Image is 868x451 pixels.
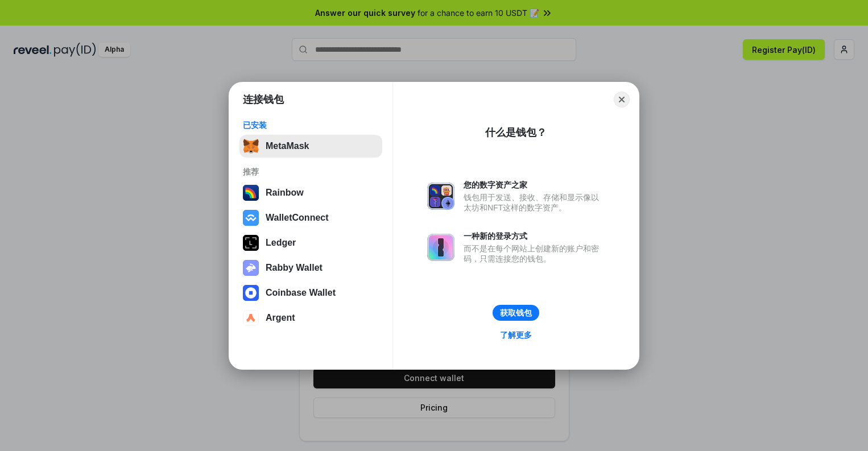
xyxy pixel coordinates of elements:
img: svg+xml,%3Csvg%20width%3D%2228%22%20height%3D%2228%22%20viewBox%3D%220%200%2028%2028%22%20fill%3D... [243,210,259,226]
div: Ledger [266,238,296,248]
div: Rabby Wallet [266,263,323,273]
img: svg+xml,%3Csvg%20xmlns%3D%22http%3A%2F%2Fwww.w3.org%2F2000%2Fsvg%22%20fill%3D%22none%22%20viewBox... [243,260,259,276]
img: svg+xml,%3Csvg%20width%3D%2228%22%20height%3D%2228%22%20viewBox%3D%220%200%2028%2028%22%20fill%3D... [243,285,259,301]
div: 什么是钱包？ [485,126,547,139]
a: 了解更多 [493,328,539,342]
button: Rainbow [239,181,382,204]
img: svg+xml,%3Csvg%20fill%3D%22none%22%20height%3D%2233%22%20viewBox%3D%220%200%2035%2033%22%20width%... [243,138,259,154]
button: 获取钱包 [493,305,539,321]
div: 钱包用于发送、接收、存储和显示像以太坊和NFT这样的数字资产。 [464,192,605,213]
img: svg+xml,%3Csvg%20xmlns%3D%22http%3A%2F%2Fwww.w3.org%2F2000%2Fsvg%22%20fill%3D%22none%22%20viewBox... [427,183,454,210]
button: Coinbase Wallet [239,282,382,304]
button: Argent [239,307,382,329]
img: svg+xml,%3Csvg%20xmlns%3D%22http%3A%2F%2Fwww.w3.org%2F2000%2Fsvg%22%20fill%3D%22none%22%20viewBox... [427,234,454,261]
div: Coinbase Wallet [266,288,336,298]
h1: 连接钱包 [243,93,284,106]
img: svg+xml,%3Csvg%20width%3D%2228%22%20height%3D%2228%22%20viewBox%3D%220%200%2028%2028%22%20fill%3D... [243,310,259,326]
div: 了解更多 [500,330,532,340]
div: Argent [266,313,295,323]
div: 推荐 [243,167,379,177]
button: Ledger [239,231,382,254]
button: MetaMask [239,135,382,158]
img: svg+xml,%3Csvg%20xmlns%3D%22http%3A%2F%2Fwww.w3.org%2F2000%2Fsvg%22%20width%3D%2228%22%20height%3... [243,235,259,251]
button: WalletConnect [239,206,382,229]
button: Rabby Wallet [239,256,382,279]
div: 获取钱包 [500,308,532,318]
div: 一种新的登录方式 [464,231,605,241]
div: 而不是在每个网站上创建新的账户和密码，只需连接您的钱包。 [464,243,605,264]
div: MetaMask [266,141,309,151]
div: 您的数字资产之家 [464,180,605,190]
img: svg+xml,%3Csvg%20width%3D%22120%22%20height%3D%22120%22%20viewBox%3D%220%200%20120%20120%22%20fil... [243,185,259,201]
div: WalletConnect [266,213,329,223]
button: Close [614,92,630,107]
div: 已安装 [243,120,379,130]
div: Rainbow [266,188,304,198]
